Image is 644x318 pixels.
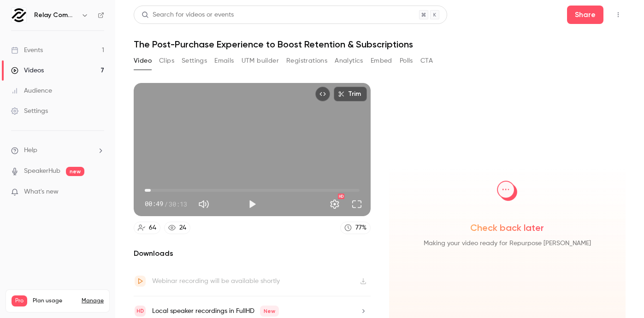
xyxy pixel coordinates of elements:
button: Full screen [348,195,366,213]
span: What's new [24,187,59,197]
button: Play [243,195,261,213]
h6: Relay Commerce [34,11,77,20]
button: Video [134,53,152,68]
button: Registrations [286,53,327,68]
span: Help [24,146,37,155]
div: Videos [11,66,44,75]
a: SpeakerHub [24,166,60,176]
li: help-dropdown-opener [11,146,104,155]
a: Manage [82,297,104,305]
span: 30:13 [169,199,187,209]
span: Plan usage [33,297,76,305]
span: new [66,167,84,176]
div: Local speaker recordings in FullHD [152,306,279,317]
h1: The Post-Purchase Experience to Boost Retention & Subscriptions [134,39,626,50]
span: / [164,199,168,209]
div: Events [11,46,43,55]
button: Emails [214,53,234,68]
div: 24 [179,223,186,233]
div: Search for videos or events [142,10,234,20]
button: Top Bar Actions [611,7,626,22]
h2: Downloads [134,248,371,259]
span: Making your video ready for Repurpose [PERSON_NAME] [424,238,591,249]
div: 77 % [355,223,366,233]
button: Mute [195,195,213,213]
div: HD [338,194,344,199]
div: Settings [11,106,48,116]
button: CTA [420,53,433,68]
div: Audience [11,86,52,95]
span: 00:49 [145,199,163,209]
button: Clips [159,53,174,68]
iframe: Noticeable Trigger [93,188,104,196]
img: Relay Commerce [12,8,26,23]
button: Settings [182,53,207,68]
div: 00:49 [145,199,187,209]
button: Analytics [335,53,363,68]
a: 64 [134,222,160,234]
a: 24 [164,222,190,234]
button: UTM builder [242,53,279,68]
span: Check back later [470,221,544,234]
button: Embed [371,53,392,68]
div: Webinar recording will be available shortly [152,276,280,287]
button: Trim [334,87,367,101]
span: New [260,306,279,317]
button: Polls [400,53,413,68]
button: Embed video [315,87,330,101]
button: Settings [325,195,344,213]
div: 64 [149,223,156,233]
button: Share [567,6,603,24]
span: Pro [12,295,27,306]
a: 77% [340,222,371,234]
